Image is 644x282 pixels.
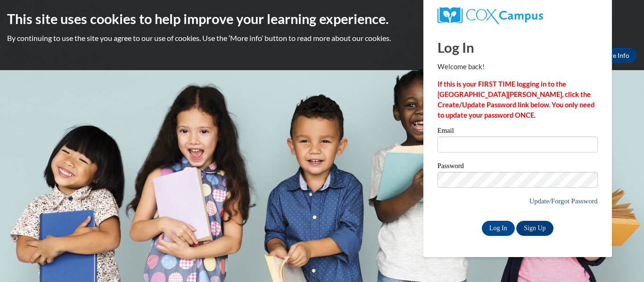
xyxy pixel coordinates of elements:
h2: This site uses cookies to help improve your learning experience. [7,9,637,28]
strong: If this is your FIRST TIME logging in to the [GEOGRAPHIC_DATA][PERSON_NAME], click the Create/Upd... [438,80,594,119]
img: COX Campus [438,7,543,24]
h1: Log In [438,38,598,57]
input: Log In [482,221,515,236]
a: Sign Up [516,221,553,236]
p: Welcome back! [438,62,598,72]
a: COX Campus [438,7,598,24]
label: Email [438,127,598,137]
a: Update/Forgot Password [529,197,598,205]
p: By continuing to use the site you agree to our use of cookies. Use the ‘More info’ button to read... [7,33,637,43]
label: Password [438,162,598,172]
a: More Info [593,48,637,63]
